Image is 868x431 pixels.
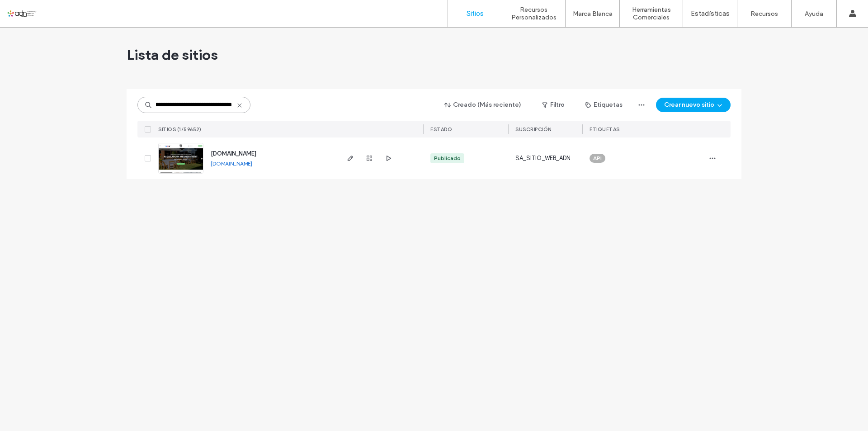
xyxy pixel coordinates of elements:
span: API [593,154,602,162]
label: Recursos Personalizados [502,6,565,21]
label: Marca Blanca [573,10,613,18]
label: Herramientas Comerciales [620,6,683,21]
a: [DOMAIN_NAME] [211,160,252,167]
label: Ayuda [805,10,823,18]
span: Ayuda [19,6,44,14]
button: Etiquetas [577,98,631,112]
button: Crear nuevo sitio [656,98,731,112]
span: SA_SITIO_WEB_ADN [515,154,571,163]
span: ETIQUETAS [590,126,620,133]
label: Sitios [467,9,484,18]
span: ESTADO [430,126,452,133]
span: SITIOS (1/59652) [158,126,201,133]
button: Creado (Más reciente) [437,98,529,112]
span: Lista de sitios [127,46,218,64]
label: Estadísticas [691,9,730,18]
span: Suscripción [515,126,552,133]
button: Filtro [533,98,574,112]
a: [DOMAIN_NAME] [211,150,256,157]
div: Publicado [434,154,461,162]
label: Recursos [750,10,778,18]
